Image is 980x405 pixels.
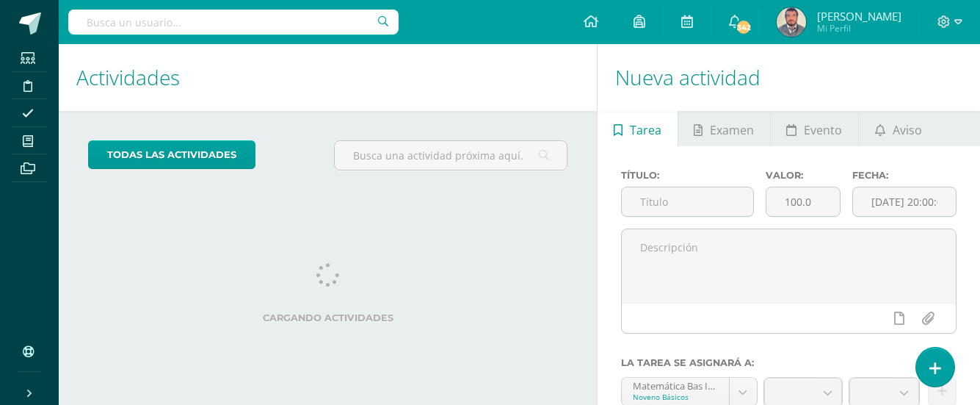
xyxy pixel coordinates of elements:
[771,111,858,146] a: Evento
[88,140,255,169] a: todas las Actividades
[853,187,956,216] input: Fecha de entrega
[621,170,754,181] label: Título:
[598,111,677,146] a: Tarea
[678,111,770,146] a: Examen
[766,187,840,216] input: Puntos máximos
[68,10,399,35] input: Busca un usuario...
[852,170,957,181] label: Fecha:
[621,357,957,368] label: La tarea se asignará a:
[710,112,754,148] span: Examen
[817,9,901,24] span: [PERSON_NAME]
[633,378,718,392] div: Matemática Bas III 'A'
[615,44,962,111] h1: Nueva actividad
[88,312,567,323] label: Cargando actividades
[893,112,922,148] span: Aviso
[777,7,806,37] img: e99d45d6e0e55865ab0456bb17418cba.png
[76,44,579,111] h1: Actividades
[622,187,753,216] input: Título
[735,19,751,35] span: 342
[633,392,718,402] div: Noveno Básicos
[817,22,901,35] span: Mi Perfil
[804,112,842,148] span: Evento
[859,111,937,146] a: Aviso
[630,112,661,148] span: Tarea
[335,141,567,170] input: Busca una actividad próxima aquí...
[766,170,841,181] label: Valor:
